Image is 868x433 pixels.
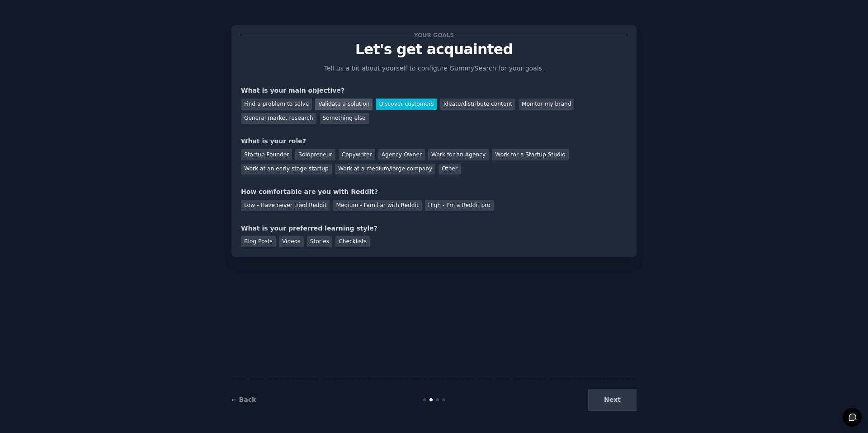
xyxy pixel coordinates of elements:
div: Something else [320,113,369,124]
div: Checklists [335,236,370,248]
div: Low - Have never tried Reddit [241,200,330,211]
div: Other [439,164,461,175]
div: Blog Posts [241,236,276,248]
div: Find a problem to solve [241,99,312,110]
div: Videos [279,236,304,248]
p: Tell us a bit about yourself to configure GummySearch for your goals. [320,64,548,73]
p: Let's get acquainted [241,42,627,57]
div: Work at an early stage startup [241,164,332,175]
div: Monitor my brand [519,99,574,110]
span: Your goals [412,30,456,40]
div: Ideate/distribute content [440,99,515,110]
div: Startup Founder [241,149,292,160]
div: Work for a Startup Studio [492,149,568,160]
div: High - I'm a Reddit pro [425,200,494,211]
div: Work at a medium/large company [335,164,435,175]
div: Copywriter [339,149,375,160]
div: Stories [307,236,332,248]
a: ← Back [231,396,256,403]
div: Work for an Agency [428,149,489,160]
div: What is your main objective? [241,86,627,95]
div: What is your role? [241,136,627,146]
div: Discover customers [376,99,437,110]
div: How comfortable are you with Reddit? [241,187,627,197]
div: What is your preferred learning style? [241,224,627,233]
div: General market research [241,113,316,124]
div: Medium - Familiar with Reddit [333,200,421,211]
div: Solopreneur [295,149,335,160]
div: Validate a solution [315,99,373,110]
div: Agency Owner [378,149,425,160]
